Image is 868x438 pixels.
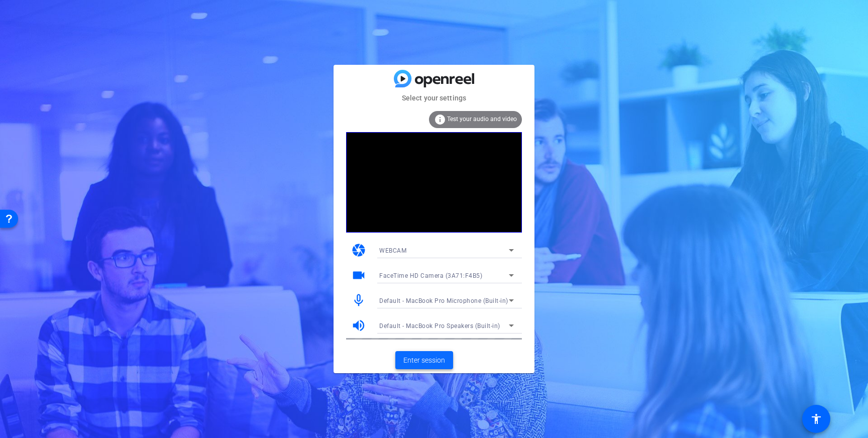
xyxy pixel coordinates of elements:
mat-icon: accessibility [810,413,822,425]
mat-icon: volume_up [351,318,366,333]
span: Test your audio and video [447,116,517,123]
button: Enter session [395,351,453,369]
span: WEBCAM [379,247,406,254]
mat-icon: camera [351,243,366,258]
span: Default - MacBook Pro Microphone (Built-in) [379,297,508,304]
span: Enter session [403,355,445,366]
span: Default - MacBook Pro Speakers (Built-in) [379,322,500,330]
mat-card-subtitle: Select your settings [334,92,534,103]
span: FaceTime HD Camera (3A71:F4B5) [379,272,482,279]
img: blue-gradient.svg [394,70,474,87]
mat-icon: mic_none [351,293,366,308]
mat-icon: info [434,114,446,126]
mat-icon: videocam [351,268,366,283]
